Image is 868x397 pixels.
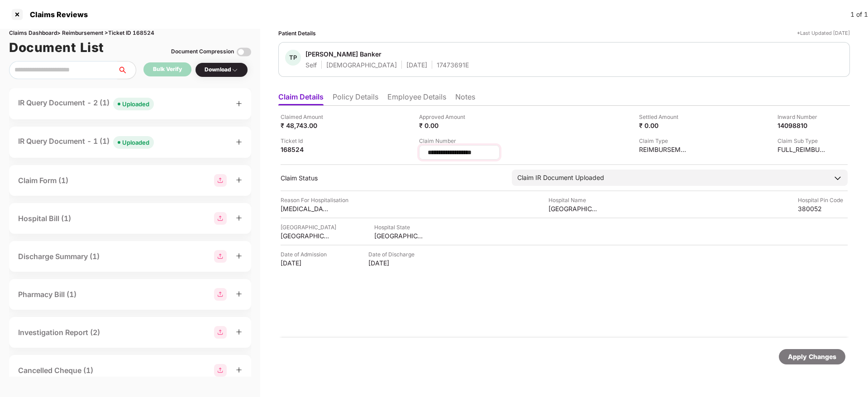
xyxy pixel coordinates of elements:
[171,47,234,56] div: Document Compression
[305,61,317,69] div: Self
[236,100,242,107] span: plus
[18,97,154,110] div: IR Query Document - 2 (1)
[278,29,316,38] div: Patient Details
[281,145,330,154] div: 168524
[406,61,427,69] div: [DATE]
[639,121,689,130] div: ₹ 0.00
[368,250,418,259] div: Date of Discharge
[281,223,336,232] div: [GEOGRAPHIC_DATA]
[236,177,242,183] span: plus
[205,66,238,74] div: Download
[437,61,469,69] div: 17473691E
[281,196,348,204] div: Reason For Hospitalisation
[777,137,827,145] div: Claim Sub Type
[281,113,330,121] div: Claimed Amount
[18,289,76,300] div: Pharmacy Bill (1)
[798,204,848,213] div: 380052
[18,136,154,149] div: IR Query Document - 1 (1)
[639,113,689,121] div: Settled Amount
[214,364,227,377] img: svg+xml;base64,PHN2ZyBpZD0iR3JvdXBfMjg4MTMiIGRhdGEtbmFtZT0iR3JvdXAgMjg4MTMiIHhtbG5zPSJodHRwOi8vd3...
[153,65,182,74] div: Bulk Verify
[368,259,418,267] div: [DATE]
[455,92,475,105] li: Notes
[419,137,500,145] div: Claim Number
[9,38,104,57] h1: Document List
[548,204,598,213] div: [GEOGRAPHIC_DATA]
[214,288,227,301] img: svg+xml;base64,PHN2ZyBpZD0iR3JvdXBfMjg4MTMiIGRhdGEtbmFtZT0iR3JvdXAgMjg4MTMiIHhtbG5zPSJodHRwOi8vd3...
[18,365,93,376] div: Cancelled Cheque (1)
[236,253,242,259] span: plus
[122,99,149,109] div: Uploaded
[214,250,227,263] img: svg+xml;base64,PHN2ZyBpZD0iR3JvdXBfMjg4MTMiIGRhdGEtbmFtZT0iR3JvdXAgMjg4MTMiIHhtbG5zPSJodHRwOi8vd3...
[236,291,242,297] span: plus
[374,232,424,240] div: [GEOGRAPHIC_DATA]
[9,29,251,38] div: Claims Dashboard > Reimbursement > Ticket ID 168524
[281,250,330,259] div: Date of Admission
[236,215,242,221] span: plus
[419,113,469,121] div: Approved Amount
[214,326,227,339] img: svg+xml;base64,PHN2ZyBpZD0iR3JvdXBfMjg4MTMiIGRhdGEtbmFtZT0iR3JvdXAgMjg4MTMiIHhtbG5zPSJodHRwOi8vd3...
[833,174,842,183] img: downArrowIcon
[374,223,424,232] div: Hospital State
[419,121,469,130] div: ₹ 0.00
[517,173,604,183] div: Claim IR Document Uploaded
[231,66,238,74] img: svg+xml;base64,PHN2ZyBpZD0iRHJvcGRvd24tMzJ4MzIiIHhtbG5zPSJodHRwOi8vd3d3LnczLm9yZy8yMDAwL3N2ZyIgd2...
[281,121,330,130] div: ₹ 48,743.00
[333,92,378,105] li: Policy Details
[305,50,382,58] div: [PERSON_NAME] Banker
[117,66,136,74] span: search
[285,50,301,66] div: TP
[18,213,71,224] div: Hospital Bill (1)
[281,232,330,240] div: [GEOGRAPHIC_DATA]
[214,174,227,187] img: svg+xml;base64,PHN2ZyBpZD0iR3JvdXBfMjg4MTMiIGRhdGEtbmFtZT0iR3JvdXAgMjg4MTMiIHhtbG5zPSJodHRwOi8vd3...
[639,137,689,145] div: Claim Type
[850,9,868,19] div: 1 of 1
[797,29,850,38] div: *Last Updated [DATE]
[326,61,397,69] div: [DEMOGRAPHIC_DATA]
[214,212,227,225] img: svg+xml;base64,PHN2ZyBpZD0iR3JvdXBfMjg4MTMiIGRhdGEtbmFtZT0iR3JvdXAgMjg4MTMiIHhtbG5zPSJodHRwOi8vd3...
[387,92,446,105] li: Employee Details
[548,196,598,204] div: Hospital Name
[236,139,242,145] span: plus
[236,367,242,373] span: plus
[18,327,100,338] div: Investigation Report (2)
[237,45,251,59] img: svg+xml;base64,PHN2ZyBpZD0iVG9nZ2xlLTMyeDMyIiB4bWxucz0iaHR0cDovL3d3dy53My5vcmcvMjAwMC9zdmciIHdpZH...
[18,251,100,262] div: Discharge Summary (1)
[798,196,848,204] div: Hospital Pin Code
[122,138,149,147] div: Uploaded
[281,259,330,267] div: [DATE]
[788,352,836,362] div: Apply Changes
[281,137,330,145] div: Ticket Id
[281,204,330,213] div: [MEDICAL_DATA]
[117,61,136,79] button: search
[18,175,68,186] div: Claim Form (1)
[777,113,827,121] div: Inward Number
[777,145,827,154] div: FULL_REIMBURSEMENT
[236,329,242,335] span: plus
[639,145,689,154] div: REIMBURSEMENT
[24,10,88,19] div: Claims Reviews
[281,174,503,182] div: Claim Status
[777,121,827,130] div: 14098810
[278,92,324,105] li: Claim Details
